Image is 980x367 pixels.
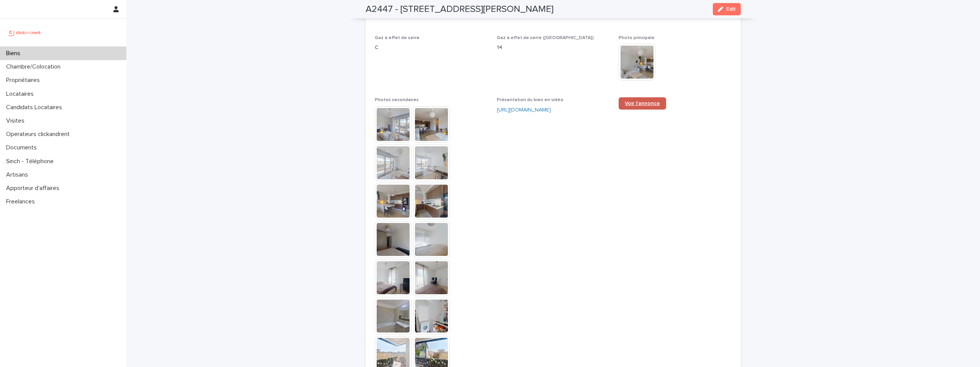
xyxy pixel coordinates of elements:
h2: A2447 - [STREET_ADDRESS][PERSON_NAME] [366,4,554,15]
p: Documents [3,144,43,151]
p: Propriétaires [3,77,46,84]
p: Chambre/Colocation [3,63,67,70]
span: Photo principale [619,36,655,40]
p: Visites [3,117,31,125]
p: C [375,44,488,52]
p: Freelances [3,198,41,205]
span: Voir l'annonce [625,101,660,106]
p: Sinch - Téléphone [3,158,60,165]
p: Locataires [3,90,40,98]
a: [URL][DOMAIN_NAME] [497,107,551,113]
span: Gaz à effet de serre [375,36,420,40]
span: Gaz à effet de serre ([GEOGRAPHIC_DATA]) [497,36,594,40]
img: UCB0brd3T0yccxBKYDjQ [6,25,43,40]
p: 14 [497,44,610,52]
p: Apporteur d'affaires [3,185,65,192]
span: Présentation du bien en vidéo [497,98,563,102]
span: Edit [726,7,736,12]
a: Voir l'annonce [619,97,666,110]
p: Candidats Locataires [3,104,68,111]
span: Photos secondaires [375,98,419,102]
p: Operateurs clickandrent [3,131,76,138]
p: Biens [3,50,26,57]
p: Artisans [3,171,34,179]
button: Edit [713,3,741,15]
